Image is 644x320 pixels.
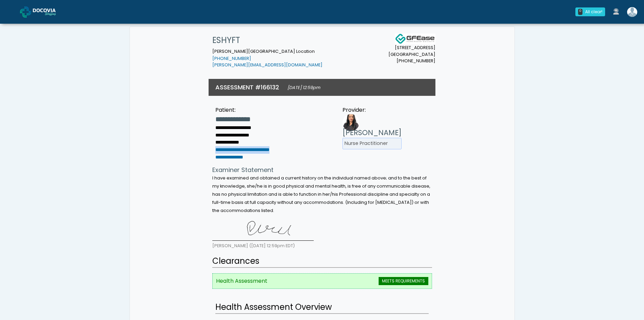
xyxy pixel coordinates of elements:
[212,217,314,241] img: iIGETwAAAAASUVORK5CYII=
[585,9,602,15] div: All clear!
[212,62,323,68] a: [PERSON_NAME][EMAIL_ADDRESS][DOMAIN_NAME]
[212,273,432,289] li: Health Assessment
[379,277,428,285] span: MEETS REQUIREMENTS
[388,44,435,64] small: [STREET_ADDRESS] [GEOGRAPHIC_DATA] [PHONE_NUMBER]
[212,48,323,68] small: [PERSON_NAME][GEOGRAPHIC_DATA] Location
[395,34,435,44] img: Docovia Staffing Logo
[212,243,295,249] small: [PERSON_NAME] ([DATE] 12:59pm EDT)
[5,3,26,23] button: Open LiveChat chat widget
[287,85,320,90] small: [DATE] 12:59pm
[215,83,279,91] h3: ASSESSMENT #166132
[212,56,251,61] a: [PHONE_NUMBER]
[342,128,402,138] h3: [PERSON_NAME]
[571,5,609,19] a: 0 All clear!
[212,255,432,268] h2: Clearances
[578,9,582,15] div: 0
[342,114,359,131] img: Provider image
[20,1,67,23] a: Docovia
[215,106,292,114] div: Patient:
[212,34,323,47] h1: ESHYFT
[20,6,31,18] img: Docovia
[215,301,429,314] h2: Health Assessment Overview
[627,7,637,17] img: Shakerra Crippen
[33,8,67,15] img: Docovia
[212,175,430,213] small: I have examined and obtained a current history on the individual named above; and to the best of ...
[342,106,402,114] div: Provider:
[212,166,432,174] h4: Examiner Statement
[342,138,402,149] li: Nurse Practitioner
